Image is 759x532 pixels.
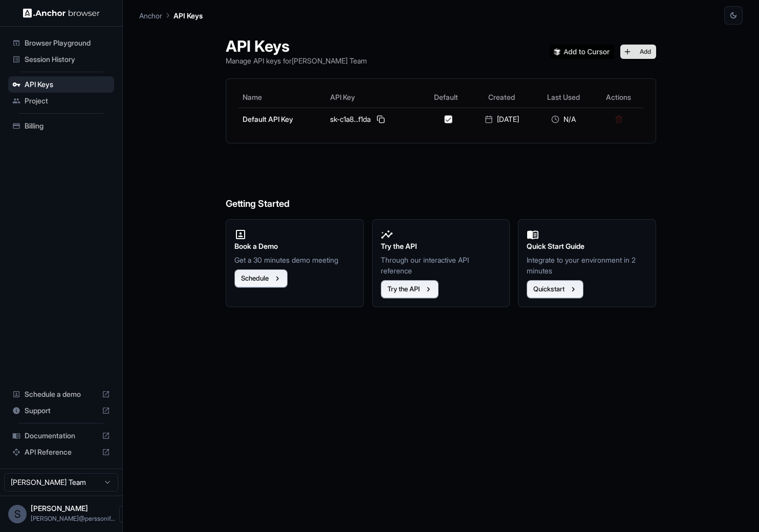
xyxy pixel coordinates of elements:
th: Name [238,87,326,108]
p: Anchor [139,10,162,21]
div: sk-c1a8...f1da [330,113,418,125]
p: API Keys [174,10,203,21]
span: Schedule a demo [25,389,98,399]
button: Open menu [119,505,138,523]
button: Try the API [381,280,439,299]
div: Documentation [8,428,114,444]
h2: Book a Demo [234,241,355,252]
p: Integrate to your environment in 2 minutes [527,254,647,276]
button: Copy API key [375,113,387,125]
img: Add anchorbrowser MCP server to Cursor [550,45,614,59]
span: API Keys [25,79,110,90]
img: Anchor Logo [23,8,100,18]
th: Default [422,87,470,108]
h2: Try the API [381,241,502,252]
h2: Quick Start Guide [527,241,647,252]
th: Last Used [533,87,594,108]
button: Quickstart [527,280,583,299]
span: Sean Henry [31,504,88,513]
span: sean@perssonify.com [31,515,115,522]
span: Support [25,406,98,416]
p: Through our interactive API reference [381,254,502,276]
th: API Key [326,87,422,108]
button: Schedule [234,269,288,288]
div: S [8,505,27,523]
div: Project [8,93,114,109]
nav: breadcrumb [139,10,203,21]
span: Billing [25,121,110,131]
td: Default API Key [238,108,326,131]
button: Add [620,45,656,59]
span: Documentation [25,431,98,441]
th: Actions [594,87,644,108]
span: Browser Playground [25,38,110,48]
div: API Reference [8,444,114,460]
span: Project [25,96,110,106]
span: API Reference [25,447,98,457]
p: Get a 30 minutes demo meeting [234,254,355,265]
h1: API Keys [226,37,367,55]
th: Created [470,87,533,108]
h6: Getting Started [226,156,656,211]
div: Support [8,402,114,419]
div: Billing [8,118,114,134]
div: Session History [8,51,114,68]
div: [DATE] [474,114,529,124]
div: Schedule a demo [8,386,114,402]
div: API Keys [8,76,114,93]
p: Manage API keys for [PERSON_NAME] Team [226,55,367,66]
div: N/A [537,114,590,124]
span: Session History [25,54,110,65]
div: Browser Playground [8,35,114,51]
